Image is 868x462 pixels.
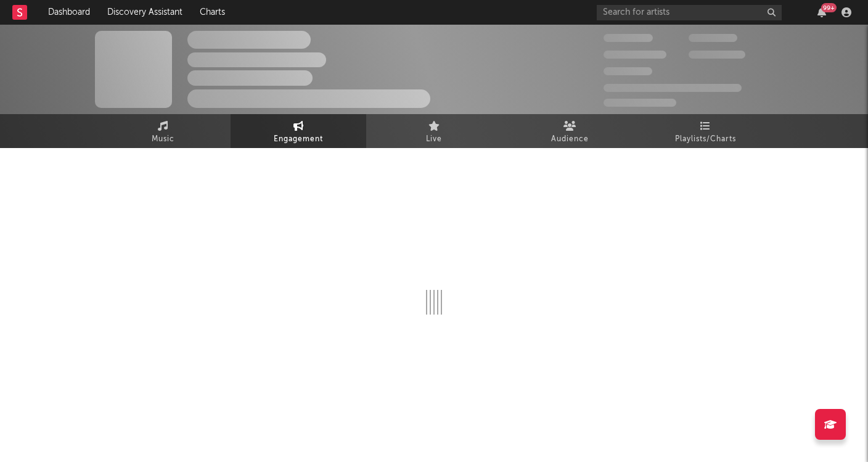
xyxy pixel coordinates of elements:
span: 100,000 [604,67,652,75]
span: Music [152,132,174,147]
div: 99 + [821,3,837,12]
span: Playlists/Charts [675,132,736,147]
span: 50,000,000 [604,51,666,59]
span: Live [426,132,442,147]
a: Audience [502,114,637,148]
input: Search for artists [597,5,782,20]
a: Engagement [231,114,366,148]
span: Engagement [274,132,323,147]
a: Music [95,114,231,148]
button: 99+ [817,7,826,17]
span: Jump Score: 85.0 [604,99,676,107]
span: 300,000 [604,34,653,42]
span: 100,000 [689,34,737,42]
span: 50,000,000 Monthly Listeners [604,84,742,92]
a: Live [366,114,502,148]
a: Playlists/Charts [637,114,773,148]
span: Audience [551,132,589,147]
span: 1,000,000 [689,51,745,59]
